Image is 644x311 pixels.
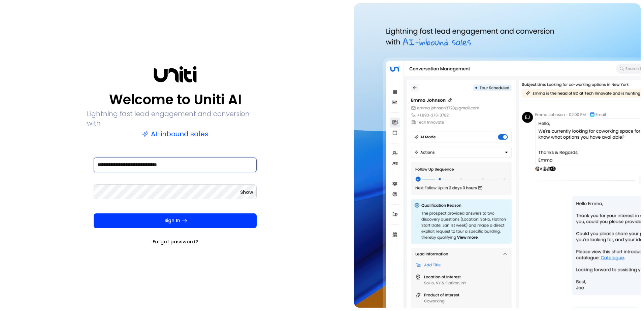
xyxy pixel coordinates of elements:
button: Sign In [94,213,257,228]
p: Welcome to Uniti AI [109,92,241,108]
button: Show [240,189,253,196]
img: auth-hero.png [354,3,641,308]
p: Lightning fast lead engagement and conversion with [87,109,263,128]
p: AI-inbound sales [142,129,208,139]
a: Forgot password? [153,238,198,245]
